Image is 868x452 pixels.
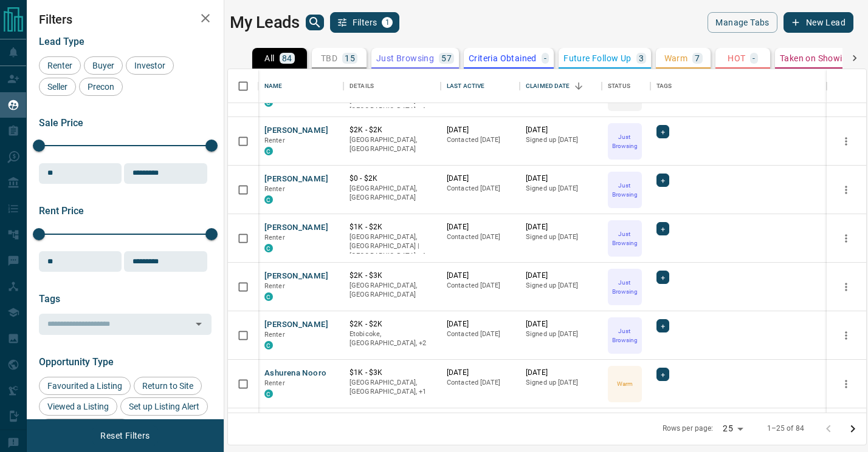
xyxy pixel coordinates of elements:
div: + [656,174,669,187]
p: Just Browsing [609,181,641,199]
p: [GEOGRAPHIC_DATA], [GEOGRAPHIC_DATA] [350,135,435,154]
p: 15 [345,54,355,62]
p: $2K - $2K [350,125,435,135]
p: Just Browsing [609,229,641,248]
p: [DATE] [447,319,514,329]
p: Contacted [DATE] [447,329,514,339]
p: Criteria Obtained [469,54,537,62]
div: Last Active [441,69,520,103]
p: Signed up [DATE] [526,329,596,339]
p: Just Browsing [609,278,641,296]
button: [PERSON_NAME] [264,271,328,282]
div: condos.ca [264,195,273,204]
span: Renter [264,331,285,339]
p: $2K - $2K [350,319,435,329]
p: Contacted [DATE] [447,378,514,388]
div: Details [343,69,441,103]
div: condos.ca [264,292,273,301]
p: Oakville [350,378,435,397]
div: Tags [650,69,827,103]
p: Signed up [DATE] [526,232,596,242]
p: 3 [639,54,644,62]
div: condos.ca [264,341,273,349]
span: Opportunity Type [39,356,114,368]
p: Future Follow Up [563,54,631,62]
div: Viewed a Listing [39,397,117,416]
button: Sort [570,78,587,95]
span: Investor [130,61,170,70]
p: [DATE] [447,174,514,184]
button: Reset Filters [92,425,157,446]
div: Details [350,69,374,103]
button: more [837,278,855,296]
button: [PERSON_NAME] [264,319,328,331]
p: Contacted [DATE] [447,281,514,291]
button: more [837,229,855,248]
span: Precon [83,82,119,92]
span: + [661,320,665,332]
p: Warm [664,54,688,62]
p: Signed up [DATE] [526,184,596,194]
p: $1K - $2K [350,222,435,232]
span: Renter [264,379,285,387]
p: Signed up [DATE] [526,378,596,388]
button: [PERSON_NAME] [264,174,328,185]
p: [GEOGRAPHIC_DATA], [GEOGRAPHIC_DATA] [350,281,435,300]
div: condos.ca [264,390,273,398]
button: Go to next page [841,417,865,441]
p: [DATE] [447,368,514,378]
p: [DATE] [447,271,514,281]
span: + [661,223,665,235]
span: Favourited a Listing [43,381,126,391]
button: more [837,375,855,393]
button: [PERSON_NAME] [264,125,328,137]
button: search button [306,15,324,30]
div: Name [258,69,343,103]
button: Ashurena Nooro [264,368,326,379]
p: Just Browsing [376,54,434,62]
p: - [753,54,755,62]
p: 84 [282,54,292,62]
div: Favourited a Listing [39,377,131,395]
div: Renter [39,56,81,75]
span: Renter [43,61,77,70]
p: [DATE] [526,319,596,329]
h1: My Leads [230,13,300,32]
p: [DATE] [526,271,596,281]
div: Seller [39,78,76,96]
span: Set up Listing Alert [125,402,204,411]
div: 25 [718,420,747,437]
div: + [656,125,669,138]
p: Warm [617,379,633,388]
span: + [661,368,665,380]
button: [PERSON_NAME] [264,222,328,234]
p: Just Browsing [609,326,641,345]
p: Signed up [DATE] [526,135,596,145]
span: Buyer [88,61,119,70]
div: Return to Site [134,377,202,395]
p: TBD [321,54,337,62]
div: Last Active [447,69,484,103]
div: Buyer [84,56,123,75]
span: Renter [264,137,285,144]
span: + [661,174,665,186]
p: 57 [441,54,452,62]
span: Tags [39,293,60,305]
div: Claimed Date [520,69,602,103]
div: condos.ca [264,244,273,252]
p: $0 - $2K [350,174,435,184]
span: + [661,126,665,138]
div: Set up Listing Alert [120,397,208,416]
button: Filters1 [330,12,400,33]
p: HOT [728,54,745,62]
p: $1K - $3K [350,368,435,378]
p: Contacted [DATE] [447,232,514,242]
span: Viewed a Listing [43,402,113,411]
div: Investor [126,56,174,75]
span: Sale Price [39,117,83,129]
div: + [656,368,669,381]
p: [DATE] [526,125,596,135]
p: 7 [695,54,700,62]
div: Precon [79,78,123,96]
p: [GEOGRAPHIC_DATA], [GEOGRAPHIC_DATA] [350,184,435,203]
